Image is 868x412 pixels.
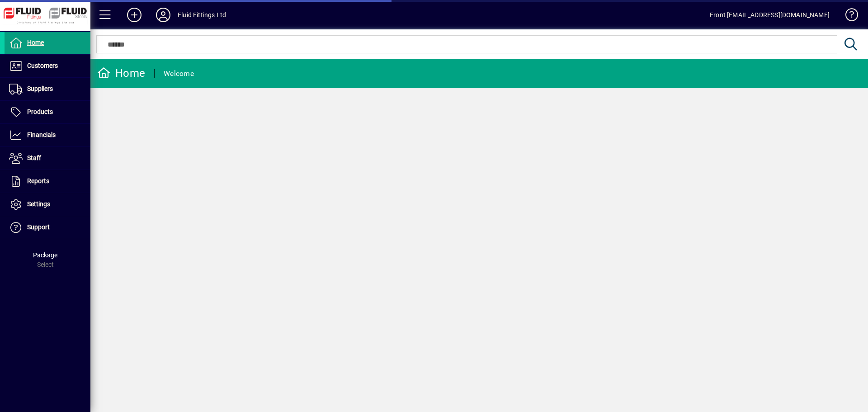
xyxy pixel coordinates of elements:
a: Reports [5,170,90,193]
span: Support [27,223,50,231]
span: Suppliers [27,85,53,92]
span: Products [27,108,53,115]
div: Front [EMAIL_ADDRESS][DOMAIN_NAME] [710,8,830,22]
span: Package [33,251,57,259]
a: Customers [5,55,90,77]
span: Financials [27,131,56,138]
div: Welcome [164,66,194,81]
a: Financials [5,124,90,147]
span: Customers [27,62,58,69]
span: Home [27,39,44,46]
a: Products [5,101,90,123]
button: Profile [149,7,178,23]
a: Knowledge Base [839,2,857,31]
span: Settings [27,200,50,208]
button: Add [120,7,149,23]
div: Fluid Fittings Ltd [178,8,226,22]
span: Staff [27,154,41,161]
span: Reports [27,177,49,185]
a: Suppliers [5,78,90,100]
div: Home [97,66,145,81]
a: Staff [5,147,90,170]
a: Support [5,216,90,239]
a: Settings [5,193,90,216]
